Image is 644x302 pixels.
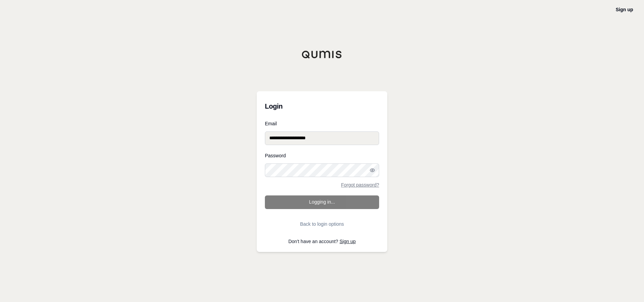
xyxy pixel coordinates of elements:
[616,7,633,12] a: Sign up
[340,239,356,244] a: Sign up
[265,239,379,244] p: Don't have an account?
[265,153,379,158] label: Password
[341,182,379,187] a: Forgot password?
[265,217,379,231] button: Back to login options
[265,99,379,113] h3: Login
[302,50,342,59] img: Qumis
[265,121,379,126] label: Email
